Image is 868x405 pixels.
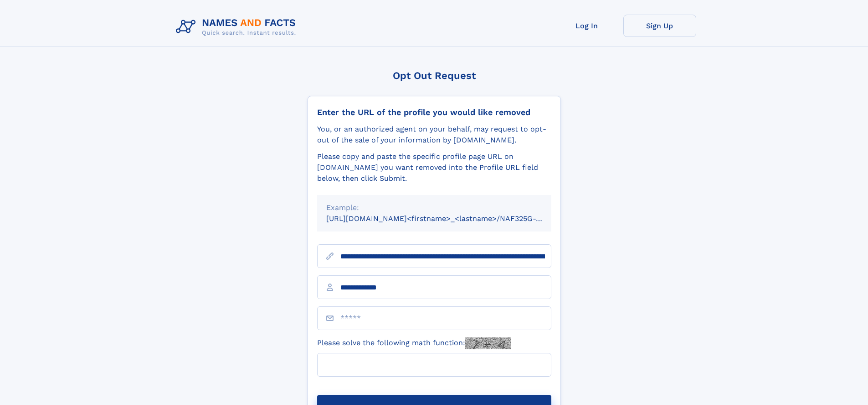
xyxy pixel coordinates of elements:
img: Logo Names and Facts [172,15,303,39]
div: Please copy and paste the specific profile page URL on [DOMAIN_NAME] you want removed into the Pr... [317,151,551,184]
div: Example: [326,202,542,213]
small: [URL][DOMAIN_NAME]<firstname>_<lastname>/NAF325G-xxxxxxxx [326,214,569,223]
label: Please solve the following math function: [317,337,511,349]
div: Enter the URL of the profile you would like removed [317,107,551,117]
a: Log In [550,15,623,37]
a: Sign Up [623,15,696,37]
div: You, or an authorized agent on your behalf, may request to opt-out of the sale of your informatio... [317,124,551,146]
div: Opt Out Request [308,70,561,81]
